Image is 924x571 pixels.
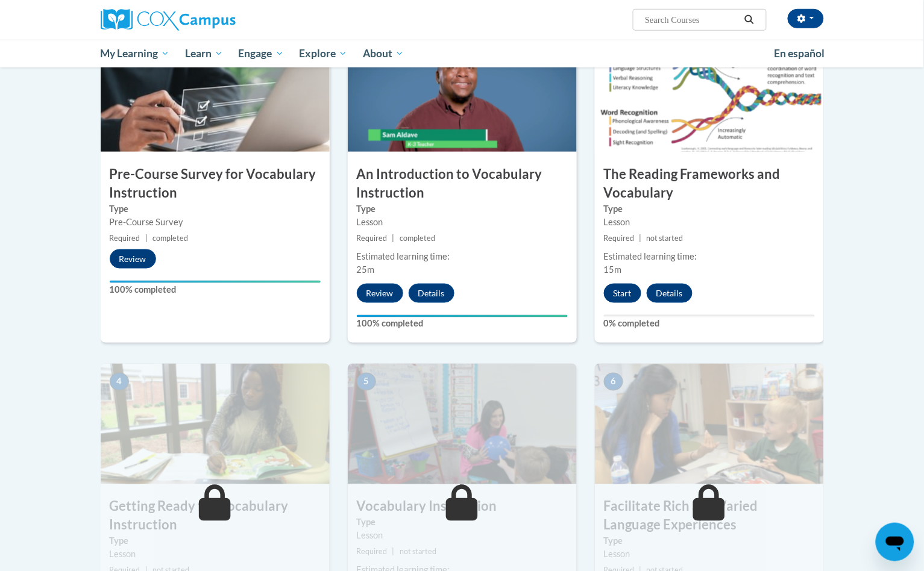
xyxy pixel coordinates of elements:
[400,234,435,243] span: completed
[400,548,436,557] span: not started
[348,31,577,152] img: Course Image
[357,373,376,391] span: 5
[392,234,395,243] span: |
[110,216,321,229] div: Pre-Course Survey
[595,31,824,152] img: Course Image
[640,234,642,243] span: |
[357,315,568,317] div: Your progress
[110,548,321,561] div: Lesson
[110,202,321,216] label: Type
[644,13,740,27] input: Search Courses
[595,364,824,484] img: Course Image
[83,40,842,67] div: Main menu
[239,46,284,61] span: Engage
[93,40,178,67] a: My Learning
[767,41,833,66] a: En español
[357,529,568,543] div: Lesson
[788,9,824,28] button: Account Settings
[110,535,321,548] label: Type
[101,9,236,31] img: Cox Campus
[647,284,693,303] button: Details
[357,317,568,331] label: 100% completed
[291,40,355,67] a: Explore
[348,364,577,484] img: Course Image
[595,165,824,202] h3: The Reading Frameworks and Vocabulary
[299,46,347,61] span: Explore
[357,250,568,263] div: Estimated learning time:
[604,317,815,331] label: 0% completed
[357,516,568,529] label: Type
[110,373,129,391] span: 4
[110,234,140,243] span: Required
[101,498,330,535] h3: Getting Ready for Vocabulary Instruction
[357,234,388,243] span: Required
[101,364,330,484] img: Course Image
[357,216,568,229] div: Lesson
[101,9,330,31] a: Cox Campus
[604,535,815,548] label: Type
[363,46,404,61] span: About
[357,202,568,216] label: Type
[604,202,815,216] label: Type
[604,264,622,275] span: 15m
[647,234,684,243] span: not started
[110,281,321,283] div: Your progress
[110,283,321,296] label: 100% completed
[775,47,825,60] span: En español
[357,548,388,557] span: Required
[392,548,395,557] span: |
[604,216,815,229] div: Lesson
[604,548,815,561] div: Lesson
[355,40,412,67] a: About
[876,523,914,561] iframe: Button to launch messaging window
[231,40,292,67] a: Engage
[604,373,623,391] span: 6
[740,13,758,27] button: Search
[604,284,641,303] button: Start
[101,165,330,202] h3: Pre-Course Survey for Vocabulary Instruction
[101,31,330,152] img: Course Image
[100,46,169,61] span: My Learning
[177,40,231,67] a: Learn
[110,249,156,269] button: Review
[145,234,148,243] span: |
[348,498,577,516] h3: Vocabulary Instruction
[604,234,635,243] span: Required
[595,498,824,535] h3: Facilitate Rich and Varied Language Experiences
[152,234,188,243] span: completed
[604,250,815,263] div: Estimated learning time:
[357,284,403,303] button: Review
[348,165,577,202] h3: An Introduction to Vocabulary Instruction
[409,284,454,303] button: Details
[357,264,375,275] span: 25m
[185,46,223,61] span: Learn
